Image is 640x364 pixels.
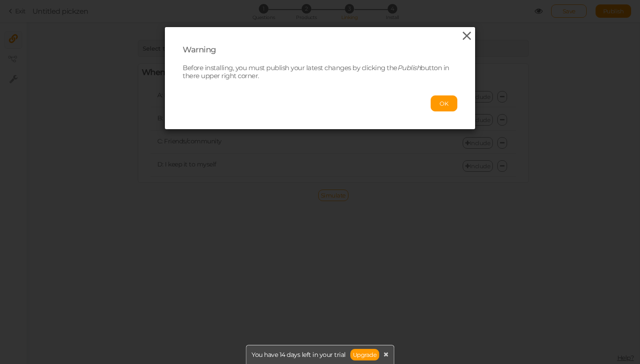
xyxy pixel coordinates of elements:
[397,63,421,72] i: Publish
[183,45,457,55] div: Warning
[431,95,457,111] button: OK
[183,64,457,81] p: Before installing, you must publish your latest changes by clicking the button in there upper rig...
[252,352,346,358] span: You have 14 days left in your trial
[350,349,380,360] a: Upgrade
